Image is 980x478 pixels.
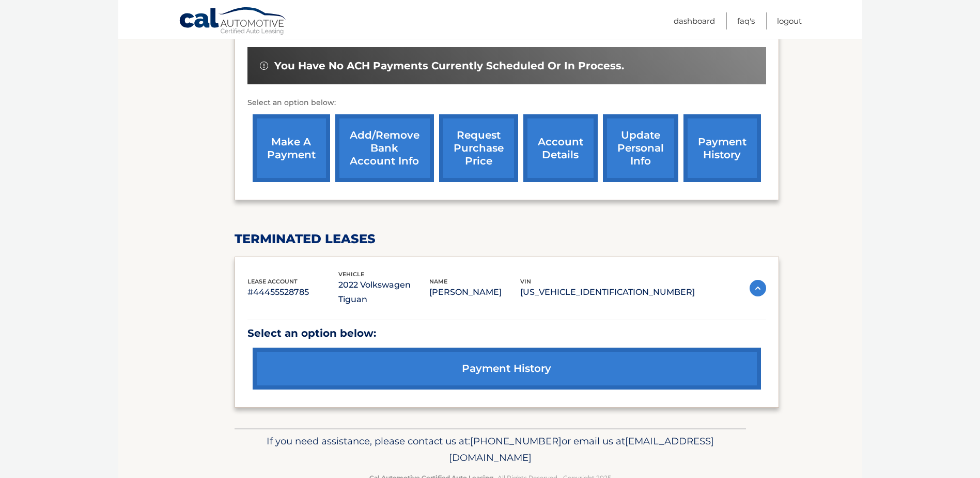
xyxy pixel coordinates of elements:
p: 2022 Volkswagen Tiguan [338,278,429,307]
a: payment history [253,348,761,390]
a: Logout [777,12,802,29]
a: Cal Automotive [179,7,287,37]
a: update personal info [603,114,678,182]
span: vehicle [338,271,364,278]
span: lease account [247,278,298,285]
a: payment history [683,114,761,182]
span: [PHONE_NUMBER] [470,435,562,447]
span: name [429,278,447,285]
h2: terminated leases [235,231,779,247]
p: [PERSON_NAME] [429,285,520,300]
p: Select an option below: [247,97,766,109]
span: You have no ACH payments currently scheduled or in process. [274,59,624,72]
a: Add/Remove bank account info [335,114,434,182]
a: make a payment [253,114,330,182]
span: [EMAIL_ADDRESS][DOMAIN_NAME] [449,435,714,464]
img: alert-white.svg [260,62,268,70]
a: Dashboard [674,12,715,29]
span: vin [520,278,531,285]
img: accordion-active.svg [750,280,766,296]
a: account details [523,114,598,182]
p: If you need assistance, please contact us at: or email us at [241,433,739,466]
a: request purchase price [439,114,518,182]
p: Select an option below: [247,324,766,342]
p: #44455528785 [247,285,338,300]
p: [US_VEHICLE_IDENTIFICATION_NUMBER] [520,285,695,300]
a: FAQ's [737,12,755,29]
